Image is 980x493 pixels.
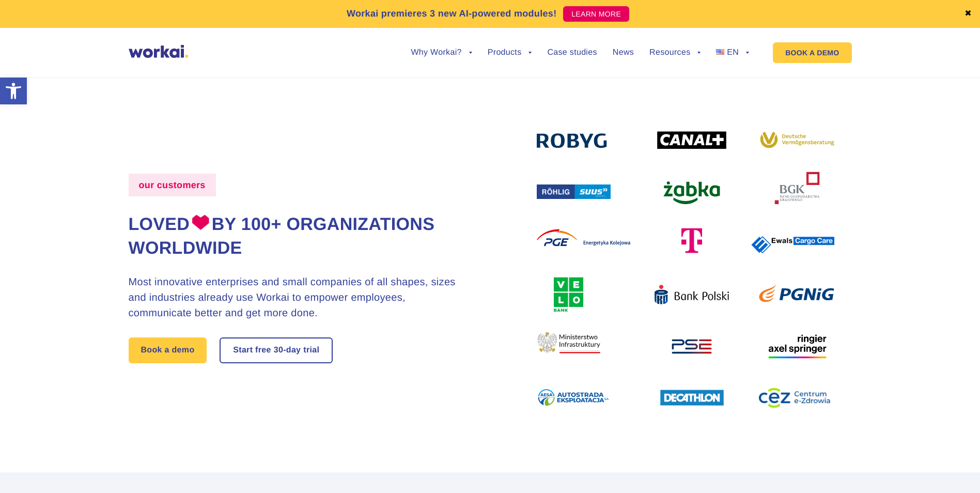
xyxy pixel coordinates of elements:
h3: Most innovative enterprises and small companies of all shapes, sizes and industries already use W... [129,274,461,321]
span: EN [727,48,739,57]
a: News [613,49,634,57]
a: BOOK A DEMO [773,42,851,63]
p: Workai premieres 3 new AI-powered modules! [347,7,557,21]
a: Book a demo [129,337,207,363]
label: our customers [129,174,216,196]
h1: Loved by 100+ organizations worldwide [129,213,461,260]
a: Products [488,49,532,57]
a: ✖ [965,10,972,18]
img: heart.png [192,214,209,230]
a: Why Workai? [411,49,472,57]
a: Start free30-daytrial [221,338,332,362]
a: Resources [649,49,701,57]
a: LEARN MORE [563,6,629,22]
a: Case studies [547,49,597,57]
i: 30-day [274,346,301,355]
